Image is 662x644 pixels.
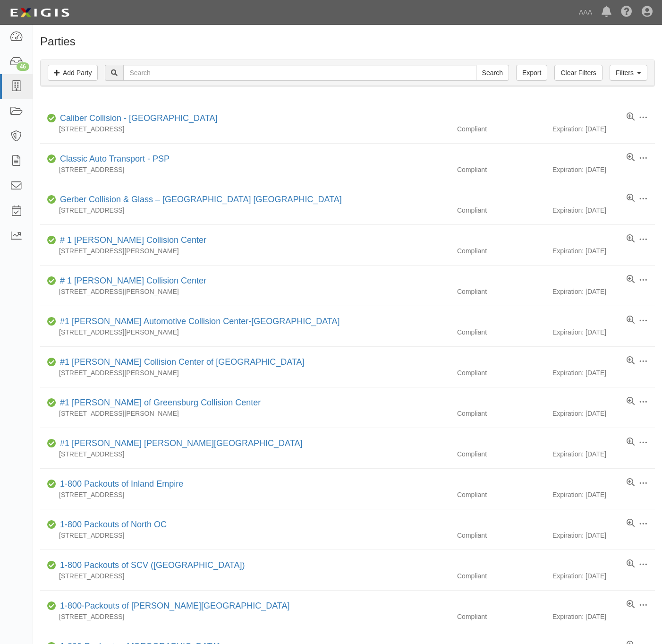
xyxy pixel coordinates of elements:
[627,519,635,528] a: View results summary
[450,612,552,621] div: Compliant
[40,571,450,581] div: [STREET_ADDRESS]
[552,409,655,418] div: Expiration: [DATE]
[47,318,56,325] i: Compliant
[552,571,655,581] div: Expiration: [DATE]
[60,357,305,367] a: #1 [PERSON_NAME] Collision Center of [GEOGRAPHIC_DATA]
[47,278,56,284] i: Compliant
[610,65,647,81] a: Filters
[574,3,597,22] a: AAA
[56,153,170,165] div: Classic Auto Transport - PSP
[56,275,206,287] div: # 1 Cochran Collision Center
[48,65,98,81] a: Add Party
[56,194,342,206] div: Gerber Collision & Glass – Houston Brighton
[60,317,340,326] a: #1 [PERSON_NAME] Automotive Collision Center-[GEOGRAPHIC_DATA]
[40,165,450,174] div: [STREET_ADDRESS]
[56,438,302,450] div: #1 Cochran Robinson Township
[627,356,635,366] a: View results summary
[123,65,476,81] input: Search
[627,153,635,163] a: View results summary
[60,479,183,489] a: 1-800 Packouts of Inland Empire
[40,612,450,621] div: [STREET_ADDRESS]
[450,490,552,499] div: Compliant
[56,397,261,409] div: #1 Cochran of Greensburg Collision Center
[40,531,450,540] div: [STREET_ADDRESS]
[627,234,635,244] a: View results summary
[450,287,552,296] div: Compliant
[40,35,655,48] h1: Parties
[56,356,305,369] div: #1 Cochran Collision Center of Greensburg
[621,7,632,18] i: Help Center - Complianz
[56,112,217,125] div: Caliber Collision - Gainesville
[40,287,450,296] div: [STREET_ADDRESS][PERSON_NAME]
[56,559,245,572] div: 1-800 Packouts of SCV (Santa Clarita Valley)
[627,438,635,447] a: View results summary
[40,449,450,459] div: [STREET_ADDRESS]
[60,520,167,529] a: 1-800 Packouts of North OC
[60,154,170,163] a: Classic Auto Transport - PSP
[552,287,655,296] div: Expiration: [DATE]
[47,115,56,122] i: Compliant
[552,327,655,337] div: Expiration: [DATE]
[450,124,552,134] div: Compliant
[60,195,342,204] a: Gerber Collision & Glass – [GEOGRAPHIC_DATA] [GEOGRAPHIC_DATA]
[47,400,56,406] i: Compliant
[552,165,655,174] div: Expiration: [DATE]
[56,600,289,612] div: 1-800-Packouts of Beverly Hills
[60,438,302,448] a: #1 [PERSON_NAME] [PERSON_NAME][GEOGRAPHIC_DATA]
[516,65,547,81] a: Export
[476,65,509,81] input: Search
[627,600,635,610] a: View results summary
[40,409,450,418] div: [STREET_ADDRESS][PERSON_NAME]
[627,112,635,122] a: View results summary
[60,276,206,285] a: # 1 [PERSON_NAME] Collision Center
[552,490,655,499] div: Expiration: [DATE]
[56,519,167,531] div: 1-800 Packouts of North OC
[552,612,655,621] div: Expiration: [DATE]
[450,327,552,337] div: Compliant
[47,359,56,366] i: Compliant
[60,235,206,245] a: # 1 [PERSON_NAME] Collision Center
[552,449,655,459] div: Expiration: [DATE]
[56,478,183,490] div: 1-800 Packouts of Inland Empire
[552,368,655,378] div: Expiration: [DATE]
[40,327,450,337] div: [STREET_ADDRESS][PERSON_NAME]
[47,197,56,203] i: Compliant
[60,601,289,610] a: 1-800-Packouts of [PERSON_NAME][GEOGRAPHIC_DATA]
[47,522,56,528] i: Compliant
[450,368,552,378] div: Compliant
[47,603,56,610] i: Compliant
[450,531,552,540] div: Compliant
[56,316,340,328] div: #1 Cochran Automotive Collision Center-Monroeville
[552,531,655,540] div: Expiration: [DATE]
[627,194,635,203] a: View results summary
[40,124,450,134] div: [STREET_ADDRESS]
[552,124,655,134] div: Expiration: [DATE]
[60,560,245,570] a: 1-800 Packouts of SCV ([GEOGRAPHIC_DATA])
[450,571,552,581] div: Compliant
[554,65,602,81] a: Clear Filters
[627,316,635,325] a: View results summary
[40,246,450,256] div: [STREET_ADDRESS][PERSON_NAME]
[56,234,206,247] div: # 1 Cochran Collision Center
[47,440,56,447] i: Compliant
[47,237,56,244] i: Compliant
[450,165,552,174] div: Compliant
[7,4,72,21] img: logo-5460c22ac91f19d4615b14bd174203de0afe785f0fc80cf4dbbc73dc1793850b.png
[40,490,450,499] div: [STREET_ADDRESS]
[450,449,552,459] div: Compliant
[627,559,635,569] a: View results summary
[627,478,635,488] a: View results summary
[47,481,56,488] i: Compliant
[450,206,552,215] div: Compliant
[47,562,56,569] i: Compliant
[60,113,217,123] a: Caliber Collision - [GEOGRAPHIC_DATA]
[552,206,655,215] div: Expiration: [DATE]
[40,368,450,378] div: [STREET_ADDRESS][PERSON_NAME]
[450,409,552,418] div: Compliant
[627,397,635,406] a: View results summary
[450,246,552,256] div: Compliant
[17,62,29,71] div: 46
[40,206,450,215] div: [STREET_ADDRESS]
[60,398,261,407] a: #1 [PERSON_NAME] of Greensburg Collision Center
[47,156,56,163] i: Compliant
